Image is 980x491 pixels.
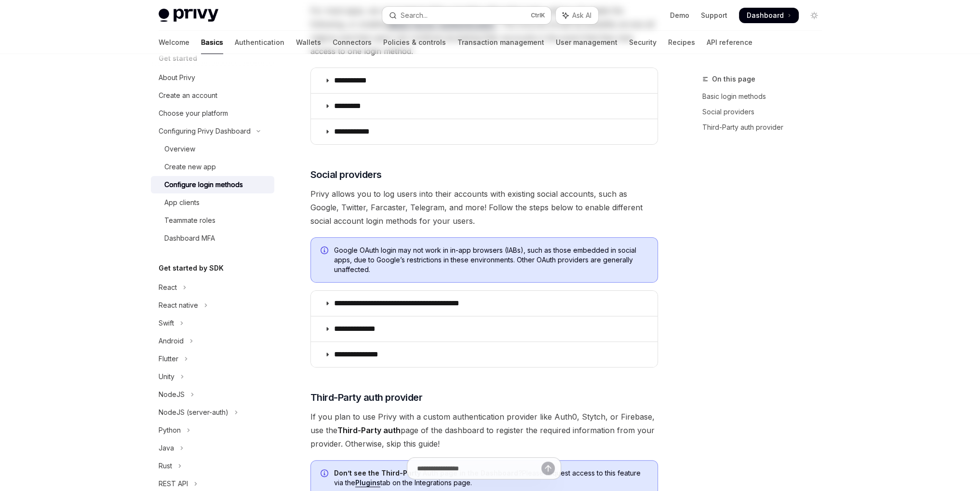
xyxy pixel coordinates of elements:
[151,230,274,247] a: Dashboard MFA
[401,10,428,21] div: Search...
[159,31,189,54] a: Welcome
[151,194,274,211] a: App clients
[556,7,598,24] button: Toggle assistant panel
[164,143,195,155] div: Overview
[159,335,184,347] div: Android
[159,282,177,293] div: React
[151,350,274,368] button: Toggle Flutter section
[382,7,551,24] button: Open search
[321,246,330,256] svg: Info
[334,245,648,274] span: Google OAuth login may not work in in-app browsers (IABs), such as those embedded in social apps,...
[457,31,544,54] a: Transaction management
[159,262,224,274] h5: Get started by SDK
[164,215,215,226] div: Teammate roles
[702,89,830,104] a: Basic login methods
[159,460,172,472] div: Rust
[531,12,545,19] span: Ctrl K
[151,386,274,403] button: Toggle NodeJS section
[159,317,174,329] div: Swift
[159,9,218,22] img: light logo
[747,11,784,20] span: Dashboard
[806,8,822,23] button: Toggle dark mode
[310,391,423,404] span: Third-Party auth provider
[159,407,228,418] div: NodeJS (server-auth)
[164,197,200,208] div: App clients
[572,11,591,20] span: Ask AI
[159,90,217,101] div: Create an account
[151,297,274,314] button: Toggle React native section
[151,404,274,421] button: Toggle NodeJS (server-auth) section
[151,105,274,122] a: Choose your platform
[151,176,274,193] a: Configure login methods
[712,73,755,85] span: On this page
[151,439,274,457] button: Toggle Java section
[159,108,228,119] div: Choose your platform
[235,31,284,54] a: Authentication
[201,31,223,54] a: Basics
[159,125,251,137] div: Configuring Privy Dashboard
[383,31,446,54] a: Policies & controls
[164,232,215,244] div: Dashboard MFA
[739,8,799,23] a: Dashboard
[541,462,555,475] button: Send message
[296,31,321,54] a: Wallets
[151,212,274,229] a: Teammate roles
[159,424,181,436] div: Python
[556,31,618,54] a: User management
[701,11,727,20] a: Support
[164,179,243,191] div: Configure login methods
[151,158,274,176] a: Create new app
[151,140,274,158] a: Overview
[151,123,274,140] button: Toggle Configuring Privy Dashboard section
[702,120,830,135] a: Third-Party auth provider
[629,31,657,54] a: Security
[417,458,541,479] input: Ask a question...
[159,353,178,365] div: Flutter
[164,161,216,173] div: Create new app
[670,11,689,20] a: Demo
[151,422,274,439] button: Toggle Python section
[337,425,401,435] strong: Third-Party auth
[310,168,382,181] span: Social providers
[151,279,274,296] button: Toggle React section
[668,31,695,54] a: Recipes
[159,389,185,400] div: NodeJS
[333,31,372,54] a: Connectors
[707,31,752,54] a: API reference
[151,314,274,332] button: Toggle Swift section
[159,371,175,382] div: Unity
[310,410,658,450] span: If you plan to use Privy with a custom authentication provider like Auth0, Stytch, or Firebase, u...
[702,104,830,120] a: Social providers
[151,332,274,350] button: Toggle Android section
[151,87,274,104] a: Create an account
[151,457,274,475] button: Toggle Rust section
[151,69,274,86] a: About Privy
[159,442,174,454] div: Java
[310,187,658,228] span: Privy allows you to log users into their accounts with existing social accounts, such as Google, ...
[159,72,195,83] div: About Privy
[159,478,188,490] div: REST API
[159,300,198,311] div: React native
[151,368,274,385] button: Toggle Unity section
